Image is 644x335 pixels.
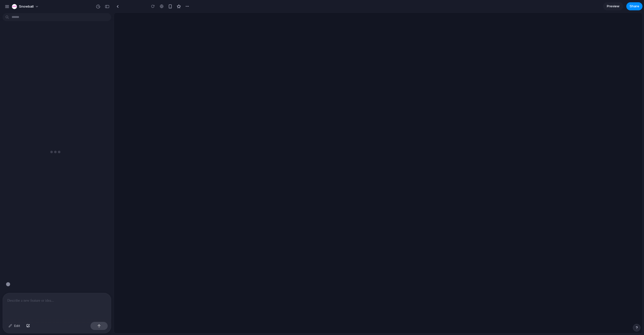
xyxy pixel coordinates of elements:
[630,4,639,9] span: Share
[603,2,623,10] a: Preview
[19,4,34,9] span: Snowball
[607,4,619,9] span: Preview
[626,2,642,10] button: Share
[10,3,41,11] button: Snowball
